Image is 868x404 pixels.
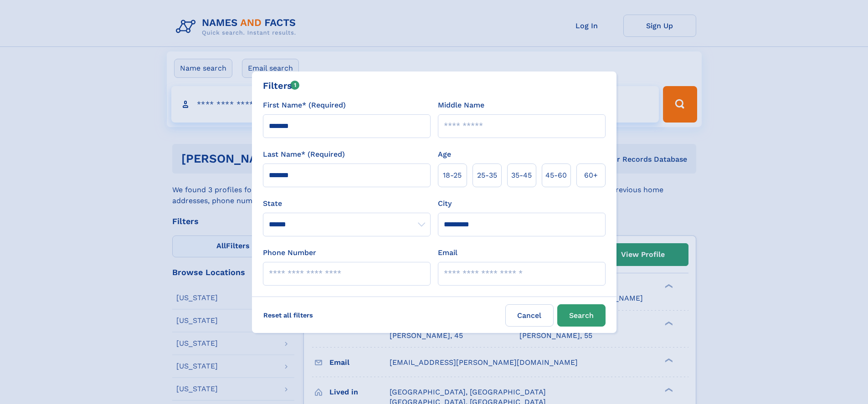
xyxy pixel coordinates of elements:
[263,79,300,92] div: Filters
[511,170,532,181] span: 35‑45
[443,170,462,181] span: 18‑25
[505,304,554,327] label: Cancel
[263,149,345,160] label: Last Name* (Required)
[438,247,457,258] label: Email
[438,100,484,111] label: Middle Name
[263,198,431,209] label: State
[477,170,497,181] span: 25‑35
[257,304,319,326] label: Reset all filters
[557,304,606,327] button: Search
[545,170,567,181] span: 45‑60
[263,247,316,258] label: Phone Number
[263,100,346,111] label: First Name* (Required)
[438,198,452,209] label: City
[584,170,598,181] span: 60+
[438,149,451,160] label: Age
